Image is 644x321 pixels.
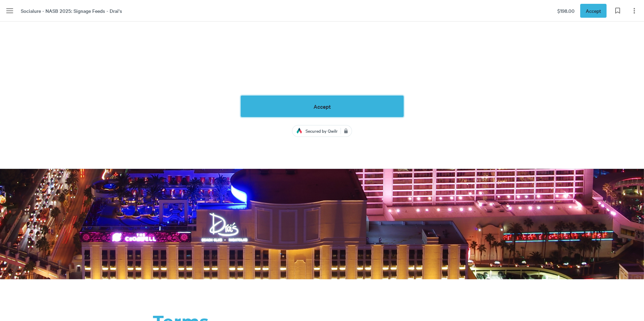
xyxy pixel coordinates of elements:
[314,103,331,109] span: Accept
[21,7,122,15] span: Socialure - NASB 2025: Signage Feeds - Drai's
[241,96,404,117] button: Accept
[627,4,641,18] button: Page options
[292,125,352,137] a: Secured by Qwilr
[580,4,607,18] button: Accept
[557,7,575,15] span: $198.00
[306,127,341,134] span: Secured by Qwilr
[3,4,17,18] button: Menu
[586,7,601,15] span: Accept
